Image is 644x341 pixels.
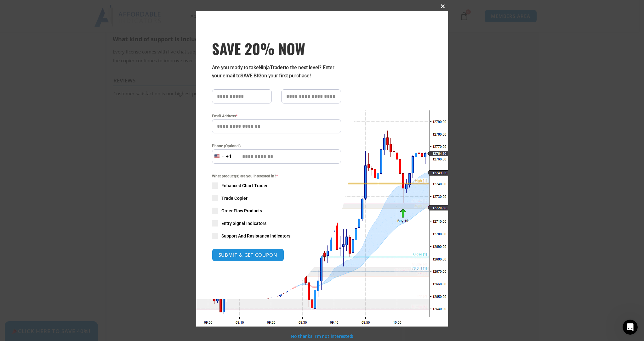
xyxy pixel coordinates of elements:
label: Email Address [212,113,341,119]
label: Support And Resistance Indicators [212,233,341,239]
span: Enhanced Chart Trader [221,182,268,189]
p: Are you ready to take to the next level? Enter your email to on your first purchase! [212,64,341,80]
label: Trade Copier [212,195,341,201]
strong: NinjaTrader [259,64,284,70]
strong: SAVE BIG [240,73,261,79]
label: Entry Signal Indicators [212,220,341,226]
a: No thanks, I’m not interested! [291,333,353,339]
span: What product(s) are you interested in? [212,173,341,179]
span: Entry Signal Indicators [221,220,266,226]
div: +1 [226,153,232,161]
label: Enhanced Chart Trader [212,182,341,189]
label: Phone (Optional) [212,143,341,149]
label: Order Flow Products [212,208,341,214]
button: Selected country [212,149,232,164]
span: SAVE 20% NOW [212,40,341,57]
button: SUBMIT & GET COUPON [212,249,284,261]
iframe: Intercom live chat [623,320,638,335]
span: Order Flow Products [221,208,262,214]
span: Support And Resistance Indicators [221,233,290,239]
span: Trade Copier [221,195,248,201]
